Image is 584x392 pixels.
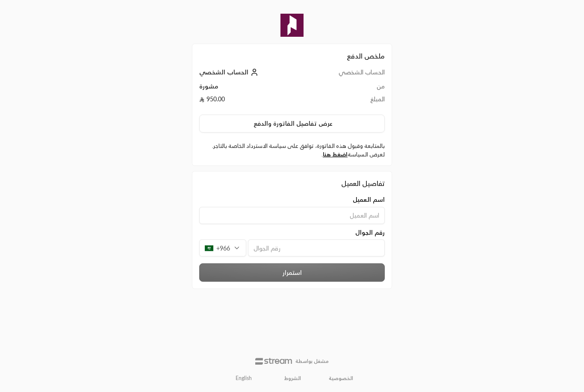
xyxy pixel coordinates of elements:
div: تفاصيل العميل [199,178,385,189]
a: الخصوصية [329,375,353,382]
a: الشروط [284,375,301,382]
div: +966 [199,239,246,256]
a: الحساب الشخصي [199,68,260,76]
a: English [231,371,257,385]
button: عرض تفاصيل الفاتورة والدفع [199,115,385,133]
input: رقم الجوال [248,239,385,256]
img: Company Logo [280,14,304,37]
span: الحساب الشخصي [199,68,248,76]
td: مشورة [199,82,305,95]
p: مشغل بواسطة [295,358,329,365]
td: من [305,82,385,95]
h2: ملخص الدفع [199,51,385,61]
td: 950.00 [199,95,305,108]
label: بالمتابعة وقبول هذه الفاتورة، توافق على سياسة الاسترداد الخاصة بالتاجر. لعرض السياسة . [199,142,385,159]
td: المبلغ [305,95,385,108]
span: رقم الجوال [355,228,385,237]
span: اسم العميل [353,195,385,204]
input: اسم العميل [199,207,385,224]
td: الحساب الشخصي [305,68,385,82]
a: اضغط هنا [323,151,348,158]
